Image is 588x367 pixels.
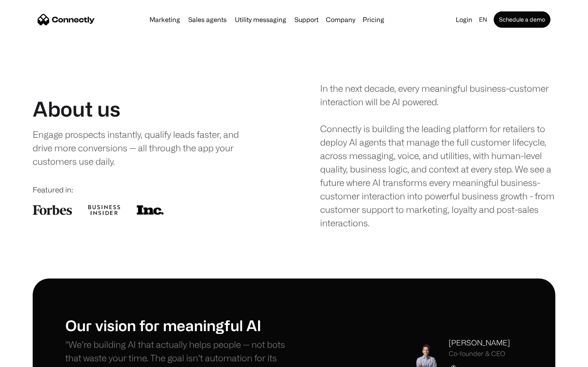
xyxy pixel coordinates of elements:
a: Pricing [359,16,388,23]
a: Sales agents [185,16,230,23]
a: Marketing [146,16,183,23]
a: Support [291,16,322,23]
div: Company [326,14,355,25]
div: Featured in: [33,184,268,195]
a: Schedule a demo [494,11,550,28]
h1: About us [33,97,120,121]
div: [PERSON_NAME] [449,337,510,348]
aside: Language selected: English [8,352,49,364]
div: Engage prospects instantly, qualify leads faster, and drive more conversions — all through the ap... [33,128,256,168]
div: Co-founder & CEO [449,350,510,358]
h1: Our vision for meaningful AI [65,316,294,334]
div: en [479,14,487,25]
div: In the next decade, every meaningful business-customer interaction will be AI powered. Connectly ... [320,82,555,230]
a: Login [452,14,476,25]
a: Utility messaging [232,16,290,23]
ul: Language list [16,353,49,364]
